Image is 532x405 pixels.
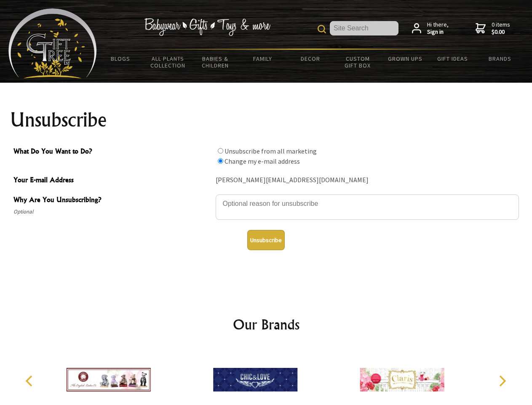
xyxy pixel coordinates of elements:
[8,8,97,78] img: Babyware - Gifts - Toys and more...
[412,21,449,36] a: Hi there,Sign in
[144,18,270,36] img: Babywear - Gifts - Toys & more
[13,207,211,217] span: Optional
[492,21,510,36] span: 0 items
[476,21,510,36] a: 0 items$0.00
[21,372,40,390] button: Previous
[239,50,287,67] a: Family
[225,157,300,165] label: Change my e-mail address
[286,50,334,67] a: Decor
[218,148,223,154] input: What Do You Want to Do?
[10,110,522,130] h1: Unsubscribe
[247,230,285,250] button: Unsubscribe
[318,25,326,33] img: product search
[216,194,519,220] textarea: Why Are You Unsubscribing?
[334,50,382,74] a: Custom Gift Box
[17,314,516,335] h2: Our Brands
[13,175,211,187] span: Your E-mail Address
[427,28,449,36] strong: Sign in
[97,50,144,67] a: BLOGS
[492,28,510,36] strong: $0.00
[381,50,429,67] a: Grown Ups
[429,50,476,67] a: Gift Ideas
[476,50,524,67] a: Brands
[218,158,223,164] input: What Do You Want to Do?
[13,146,211,158] span: What Do You Want to Do?
[13,194,211,207] span: Why Are You Unsubscribing?
[225,147,317,155] label: Unsubscribe from all marketing
[216,174,519,187] div: [PERSON_NAME][EMAIL_ADDRESS][DOMAIN_NAME]
[427,21,449,36] span: Hi there,
[192,50,239,74] a: Babies & Children
[144,50,192,74] a: All Plants Collection
[330,21,398,35] input: Site Search
[493,372,511,390] button: Next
